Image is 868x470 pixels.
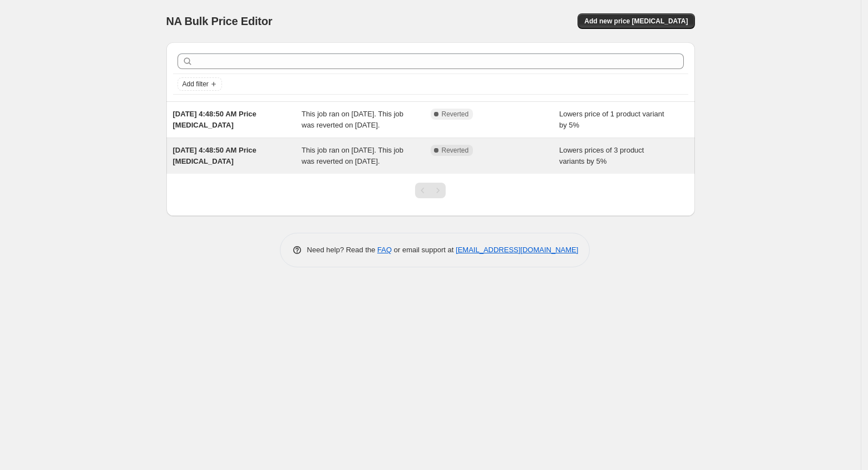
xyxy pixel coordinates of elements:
button: Add filter [177,77,222,91]
a: FAQ [377,246,392,254]
span: NA Bulk Price Editor [166,15,273,27]
span: Need help? Read the [307,246,378,254]
span: Reverted [442,146,469,155]
a: [EMAIL_ADDRESS][DOMAIN_NAME] [456,246,578,254]
span: Reverted [442,110,469,119]
span: [DATE] 4:48:50 AM Price [MEDICAL_DATA] [173,110,257,129]
span: Lowers prices of 3 product variants by 5% [559,146,644,165]
span: This job ran on [DATE]. This job was reverted on [DATE]. [302,146,403,165]
span: Add new price [MEDICAL_DATA] [584,17,688,26]
nav: Pagination [415,183,446,198]
span: Lowers price of 1 product variant by 5% [559,110,664,129]
span: or email support at [392,246,456,254]
span: [DATE] 4:48:50 AM Price [MEDICAL_DATA] [173,146,257,165]
span: Add filter [183,80,209,89]
button: Add new price [MEDICAL_DATA] [578,13,694,29]
span: This job ran on [DATE]. This job was reverted on [DATE]. [302,110,403,129]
